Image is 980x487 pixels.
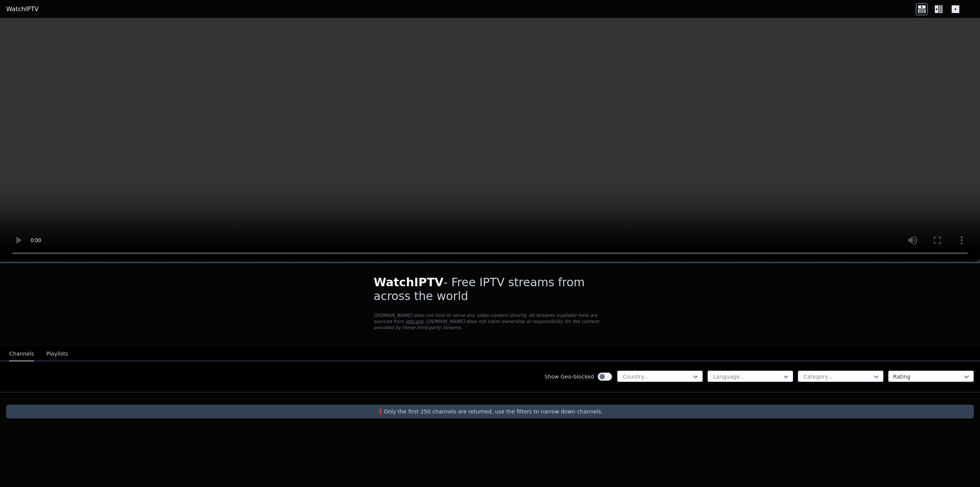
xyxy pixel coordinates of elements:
h1: - Free IPTV streams from across the world [374,275,606,303]
a: iptv-org [405,319,423,324]
label: Show Geo-blocked [544,373,594,380]
a: WatchIPTV [6,5,39,14]
p: [DOMAIN_NAME] does not host or serve any video content directly. All streams available here are s... [374,312,606,331]
button: Channels [9,347,34,361]
button: Playlists [46,347,68,361]
span: WatchIPTV [374,275,444,289]
p: ❗️Only the first 250 channels are returned, use the filters to narrow down channels. [9,408,971,415]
